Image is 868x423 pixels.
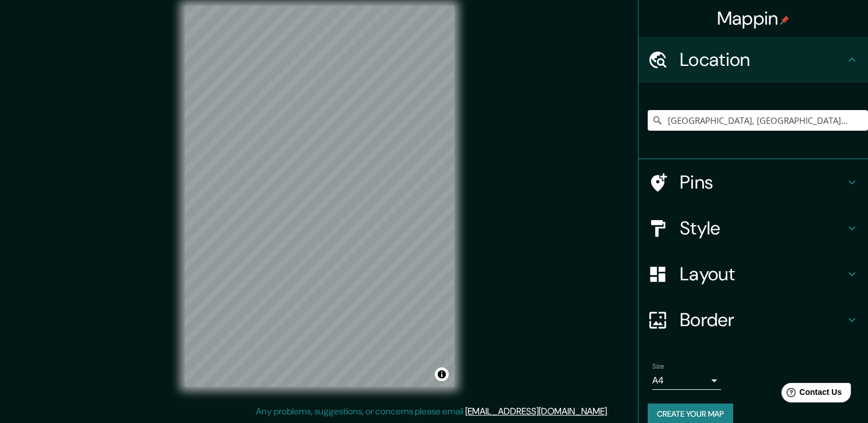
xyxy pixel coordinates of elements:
iframe: Help widget launcher [766,378,855,410]
a: [EMAIL_ADDRESS][DOMAIN_NAME] [465,405,607,417]
div: Layout [639,251,868,297]
label: Size [652,362,664,371]
div: . [610,405,613,418]
h4: Layout [680,263,845,285]
canvas: Map [185,6,454,387]
div: Style [639,205,868,251]
h4: Mappin [717,7,790,30]
div: Location [639,37,868,83]
h4: Location [680,48,845,71]
h4: Pins [680,171,845,194]
div: A4 [652,371,721,390]
button: Toggle attribution [435,367,449,381]
div: . [609,405,610,418]
input: Pick your city or area [648,110,868,131]
div: Pins [639,159,868,205]
div: Border [639,297,868,343]
h4: Style [680,217,845,240]
h4: Border [680,308,845,331]
p: Any problems, suggestions, or concerns please email . [256,405,609,418]
img: pin-icon.png [780,15,789,25]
